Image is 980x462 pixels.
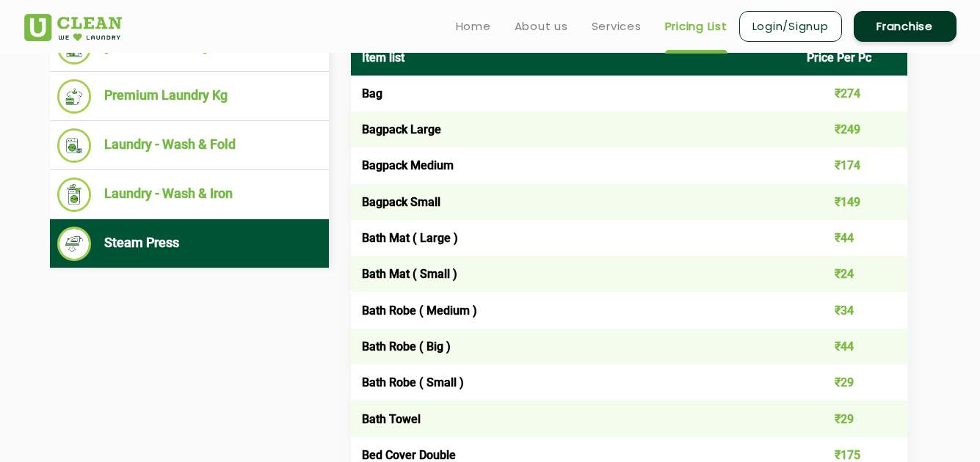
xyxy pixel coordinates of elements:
td: Bath Robe ( Medium ) [351,292,796,328]
li: Steam Press [57,227,322,261]
td: Bath Robe ( Small ) [351,364,796,400]
td: Bag [351,76,796,111]
td: ₹24 [796,256,907,292]
th: Item list [351,40,796,76]
td: ₹44 [796,329,907,364]
li: Laundry - Wash & Fold [57,128,322,163]
img: Premium Laundry Kg [57,79,92,114]
td: ₹44 [796,220,907,256]
td: Bath Mat ( Small ) [351,256,796,292]
td: ₹249 [796,111,907,147]
td: Bagpack Medium [351,147,796,183]
td: ₹29 [796,364,907,400]
td: ₹34 [796,292,907,328]
li: Premium Laundry Kg [57,79,322,114]
td: Bath Mat ( Large ) [351,220,796,256]
img: Laundry - Wash & Iron [57,177,92,212]
a: Services [592,18,642,35]
td: Bagpack Small [351,184,796,220]
td: ₹29 [796,400,907,436]
td: Bath Robe ( Big ) [351,329,796,364]
img: UClean Laundry and Dry Cleaning [24,14,122,41]
img: Steam Press [57,227,92,261]
li: Laundry - Wash & Iron [57,177,322,212]
img: Laundry - Wash & Fold [57,128,92,163]
td: Bagpack Large [351,111,796,147]
a: Login/Signup [739,11,842,42]
a: Franchise [854,11,957,42]
th: Price Per Pc [796,40,907,76]
td: ₹174 [796,147,907,183]
td: ₹149 [796,184,907,220]
td: Bath Towel [351,400,796,436]
a: Home [456,18,491,35]
a: About us [515,18,568,35]
a: Pricing List [665,18,727,35]
td: ₹274 [796,76,907,111]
